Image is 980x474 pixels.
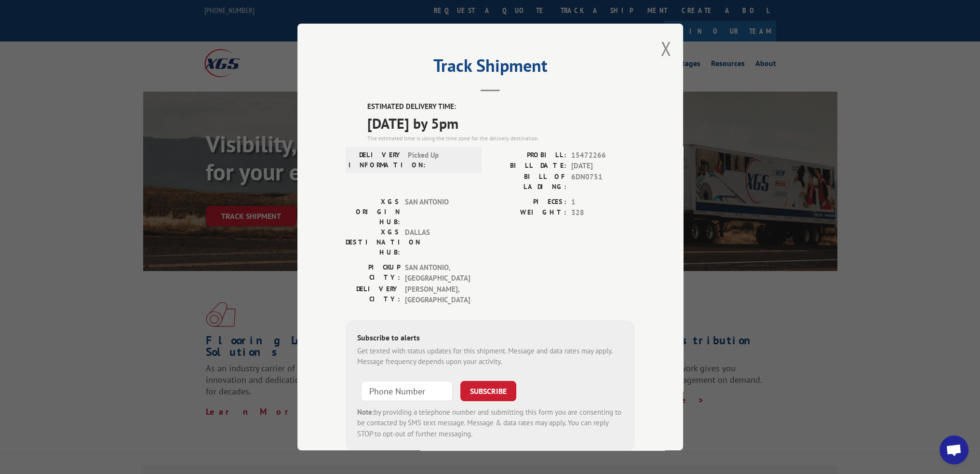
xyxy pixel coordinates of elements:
button: SUBSCRIBE [460,381,516,401]
label: PICKUP CITY: [346,262,400,284]
label: ESTIMATED DELIVERY TIME: [367,101,635,112]
h2: Track Shipment [346,59,635,77]
label: BILL OF LADING: [490,172,566,192]
strong: Note: [357,407,374,417]
label: DELIVERY CITY: [346,284,400,306]
span: 1 [571,197,635,208]
span: [DATE] [571,161,635,172]
label: XGS DESTINATION HUB: [346,227,400,257]
label: PROBILL: [490,150,566,161]
label: BILL DATE: [490,161,566,172]
span: Picked Up [408,150,473,170]
span: 15472266 [571,150,635,161]
span: [PERSON_NAME] , [GEOGRAPHIC_DATA] [405,284,470,306]
span: [DATE] by 5pm [367,112,635,134]
label: DELIVERY INFORMATION: [349,150,403,170]
div: Open chat [940,435,968,464]
span: DALLAS [405,227,470,257]
input: Phone Number [361,381,453,401]
div: Get texted with status updates for this shipment. Message and data rates may apply. Message frequ... [357,346,623,367]
span: SAN ANTONIO [405,197,470,227]
div: Subscribe to alerts [357,332,623,346]
span: SAN ANTONIO , [GEOGRAPHIC_DATA] [405,262,470,284]
div: The estimated time is using the time zone for the delivery destination. [367,134,635,143]
label: XGS ORIGIN HUB: [346,197,400,227]
div: by providing a telephone number and submitting this form you are consenting to be contacted by SM... [357,407,623,440]
span: 6DN0751 [571,172,635,192]
label: WEIGHT: [490,207,566,218]
span: 328 [571,207,635,218]
label: PIECES: [490,197,566,208]
button: Close modal [660,36,671,61]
